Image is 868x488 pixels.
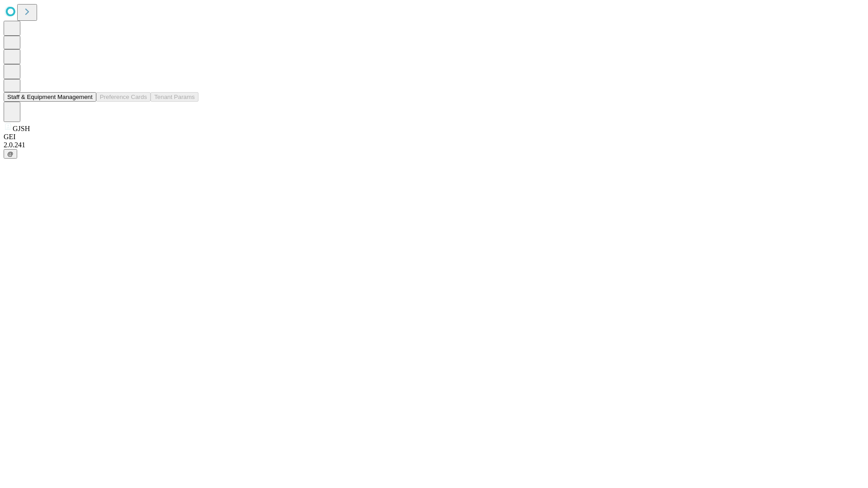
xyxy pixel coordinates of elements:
[13,125,30,132] span: GJSH
[4,149,17,159] button: @
[4,92,96,102] button: Staff & Equipment Management
[4,133,864,141] div: GEI
[7,150,14,157] span: @
[96,92,151,102] button: Preference Cards
[151,92,198,102] button: Tenant Params
[4,141,864,149] div: 2.0.241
